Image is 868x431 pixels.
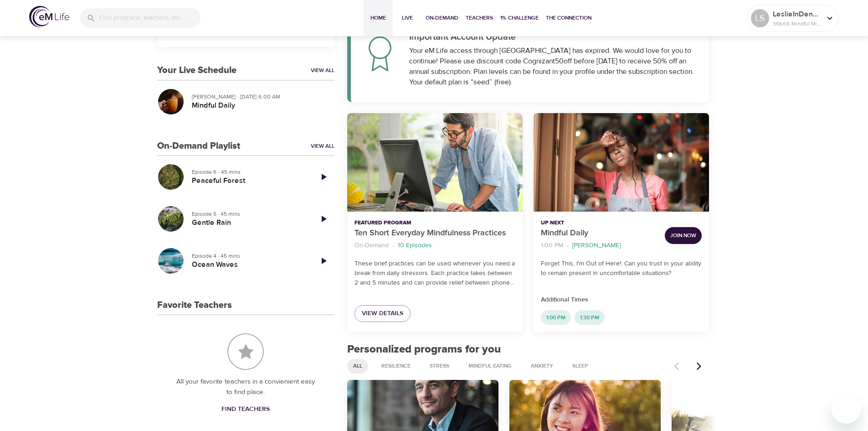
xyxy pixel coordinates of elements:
[192,218,305,228] h5: Gentle Rain
[376,362,416,370] span: Resilience
[396,13,418,23] span: Live
[534,113,709,212] button: Mindful Daily
[367,13,389,23] span: Home
[348,362,368,370] span: All
[751,9,769,27] div: LS
[466,13,493,23] span: Teachers
[525,359,559,374] div: Anxiety
[313,166,334,188] a: Play Episode
[392,239,394,252] li: ·
[375,359,416,374] div: Resilience
[354,239,515,252] nav: breadcrumb
[192,210,305,218] p: Episode 5 · 45 mins
[575,314,605,322] span: 1:30 PM
[192,260,305,270] h5: Ocean Waves
[541,239,657,252] nav: breadcrumb
[192,93,327,101] p: [PERSON_NAME] · [DATE] 6:00 AM
[541,219,657,227] p: Up Next
[567,362,594,370] span: Sleep
[500,13,539,23] span: 1% Challenge
[313,208,334,230] a: Play Episode
[462,359,518,374] div: Mindful Eating
[426,13,458,23] span: On-Demand
[541,314,571,322] span: 1:00 PM
[424,359,455,374] div: Stress
[832,395,861,424] iframe: Button to launch messaging window
[354,219,515,227] p: Featured Program
[689,356,709,376] button: Next items
[347,343,709,356] h2: Personalized programs for you
[157,247,185,275] button: Ocean Waves
[354,305,411,322] a: View Details
[541,227,657,239] p: Mindful Daily
[347,113,523,212] button: Ten Short Everyday Mindfulness Practices
[192,252,305,260] p: Episode 4 · 45 mins
[773,9,821,20] p: LeslieInDenver
[546,13,591,23] span: The Connection
[670,231,696,240] span: Join Now
[192,168,305,176] p: Episode 6 · 45 mins
[567,239,569,252] li: ·
[157,205,185,233] button: Gentle Rain
[354,241,389,250] p: On-Demand
[773,20,821,28] p: 35666 Mindful Minutes
[192,176,305,186] h5: Peaceful Forest
[525,362,559,370] span: Anxiety
[221,404,270,415] span: Find Teachers
[541,259,702,278] p: Forget This, I'm Out of Here!: Can you trust in your ability to remain present in uncomfortable s...
[354,227,515,239] p: Ten Short Everyday Mindfulness Practices
[463,362,517,370] span: Mindful Eating
[218,401,273,418] a: Find Teachers
[424,362,455,370] span: Stress
[541,295,702,305] p: Additional Times
[192,101,327,110] h5: Mindful Daily
[227,333,264,370] img: Favorite Teachers
[665,227,702,244] button: Join Now
[575,310,605,325] div: 1:30 PM
[313,250,334,272] a: Play Episode
[157,163,185,191] button: Peaceful Forest
[541,310,571,325] div: 1:00 PM
[409,46,699,88] div: Your eM Life access through [GEOGRAPHIC_DATA] has expired. We would love for you to continue! Ple...
[347,359,368,374] div: All
[311,142,334,150] a: View All
[398,241,432,250] p: 10 Episodes
[175,377,316,397] p: All your favorite teachers in a convienient easy to find place.
[311,67,334,74] a: View All
[99,8,200,28] input: Find programs, teachers, etc...
[362,308,403,319] span: View Details
[29,6,69,27] img: logo
[157,300,232,311] h3: Favorite Teachers
[572,241,621,250] p: [PERSON_NAME]
[157,65,236,76] h3: Your Live Schedule
[157,141,240,151] h3: On-Demand Playlist
[354,259,515,288] p: These brief practices can be used whenever you need a break from daily stressors. Each practice t...
[409,30,699,44] p: Important Account Update
[541,241,563,250] p: 1:00 PM
[566,359,594,374] div: Sleep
